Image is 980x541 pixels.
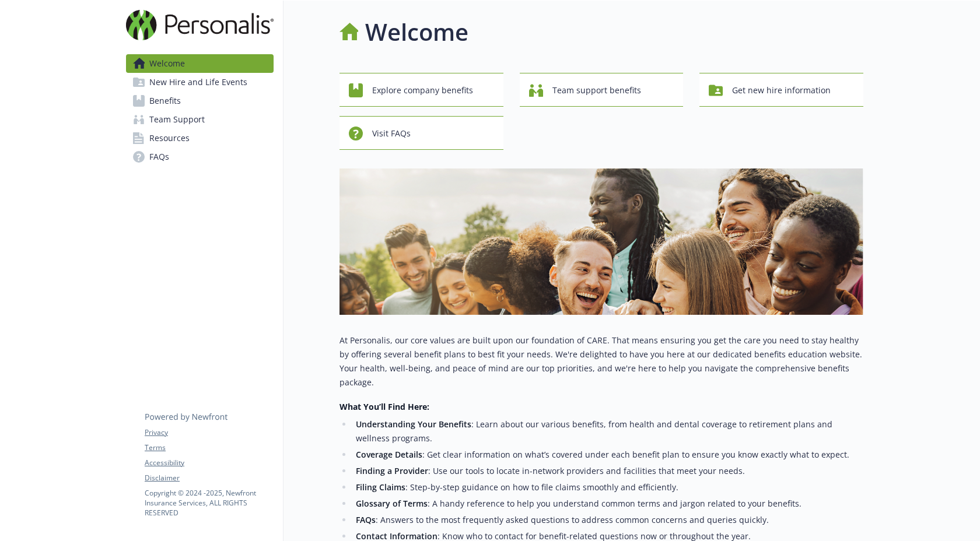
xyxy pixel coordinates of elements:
a: Disclaimer [145,473,273,483]
a: Accessibility [145,458,273,468]
span: New Hire and Life Events [149,73,247,92]
p: Copyright © 2024 - 2025 , Newfront Insurance Services, ALL RIGHTS RESERVED [145,488,273,518]
span: FAQs [149,147,169,166]
span: Team support benefits [552,79,641,101]
a: Terms [145,442,273,453]
span: Explore company benefits [372,79,473,101]
span: Visit FAQs [372,122,411,145]
button: Explore company benefits [339,73,503,107]
strong: Coverage Details [356,449,422,460]
p: At Personalis, our core values are built upon our foundation of CARE. That means ensuring you get... [339,333,863,389]
a: Resources [126,129,274,147]
span: Team Support [149,110,205,129]
a: Welcome [126,54,274,73]
a: Privacy [145,427,273,438]
strong: Understanding Your Benefits [356,419,471,430]
button: Visit FAQs [339,116,503,150]
button: Get new hire information [699,73,863,107]
strong: What You’ll Find Here: [339,401,429,412]
img: overview page banner [339,168,863,315]
li: : Answers to the most frequently asked questions to address common concerns and queries quickly. [352,513,863,527]
li: : Learn about our various benefits, from health and dental coverage to retirement plans and welln... [352,417,863,445]
a: FAQs [126,147,274,166]
span: Benefits [149,92,181,110]
h1: Welcome [365,15,468,50]
button: Team support benefits [520,73,684,107]
strong: FAQs [356,514,376,525]
strong: Glossary of Terms [356,498,428,509]
strong: Finding a Provider [356,465,428,476]
li: : Step-by-step guidance on how to file claims smoothly and efficiently. [352,480,863,494]
a: Team Support [126,110,274,129]
li: : Use our tools to locate in-network providers and facilities that meet your needs. [352,464,863,478]
span: Resources [149,129,190,147]
span: Get new hire information [732,79,831,101]
a: Benefits [126,92,274,110]
li: : Get clear information on what’s covered under each benefit plan to ensure you know exactly what... [352,448,863,462]
strong: Filing Claims [356,482,405,493]
li: : A handy reference to help you understand common terms and jargon related to your benefits. [352,497,863,511]
a: New Hire and Life Events [126,73,274,92]
span: Welcome [149,54,185,73]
